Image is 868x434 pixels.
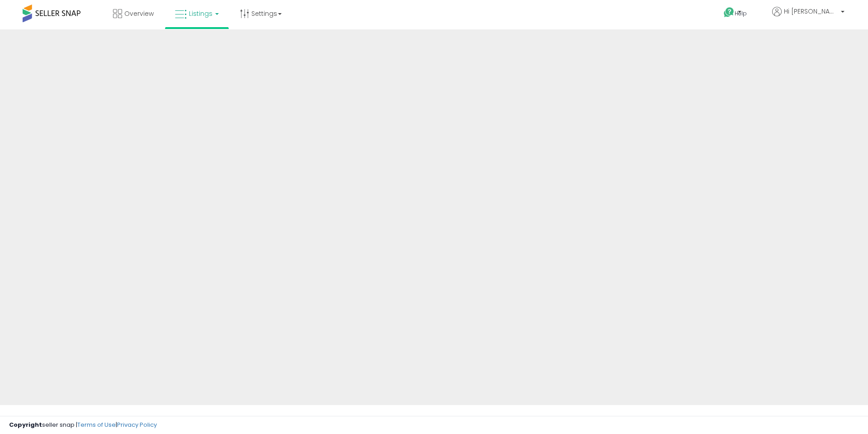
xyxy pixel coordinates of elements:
[723,7,735,18] i: Get Help
[735,10,747,17] span: Help
[124,9,154,18] span: Overview
[772,7,844,27] a: Hi [PERSON_NAME]
[784,7,838,16] span: Hi [PERSON_NAME]
[189,9,212,18] span: Listings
